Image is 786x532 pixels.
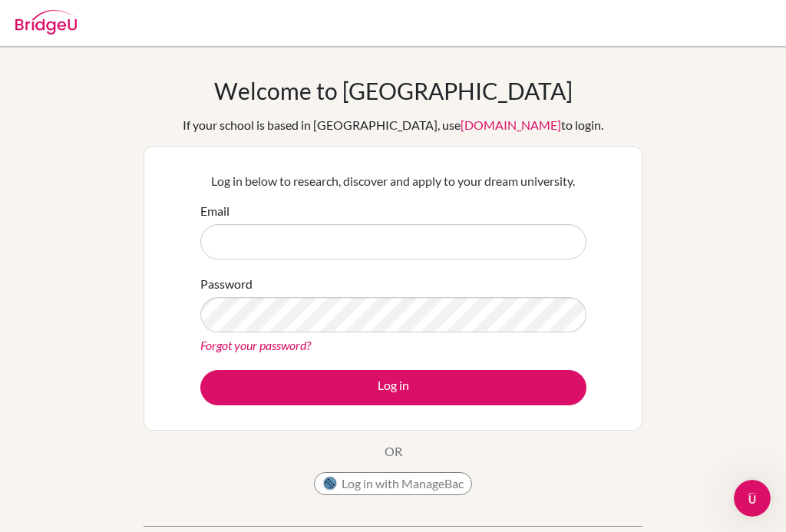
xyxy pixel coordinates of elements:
[200,338,311,352] a: Forgot your password?
[461,117,561,132] a: [DOMAIN_NAME]
[314,472,472,495] button: Log in with ManageBac
[183,116,603,134] div: If your school is based in [GEOGRAPHIC_DATA], use to login.
[200,275,253,293] label: Password
[200,370,586,405] button: Log in
[200,202,230,220] label: Email
[15,10,77,35] img: Bridge-U
[214,77,573,104] h1: Welcome to [GEOGRAPHIC_DATA]
[200,172,586,190] p: Log in below to research, discover and apply to your dream university.
[385,442,402,461] p: OR
[734,480,771,517] iframe: Intercom live chat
